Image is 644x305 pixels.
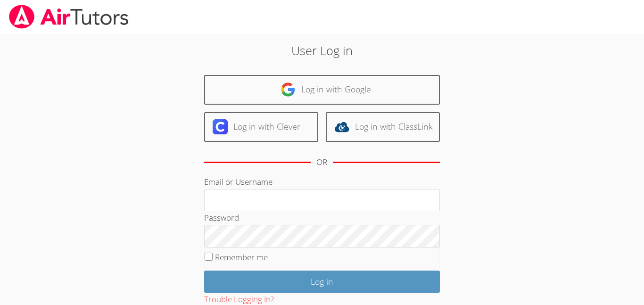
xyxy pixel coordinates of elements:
a: Log in with Google [204,75,440,105]
img: clever-logo-6eab21bc6e7a338710f1a6ff85c0baf02591cd810cc4098c63d3a4b26e2feb20.svg [213,119,228,134]
a: Log in with ClassLink [326,112,440,142]
label: Remember me [215,252,268,263]
label: Email or Username [204,176,272,187]
input: Log in [204,271,440,293]
a: Log in with Clever [204,112,318,142]
label: Password [204,212,239,223]
img: classlink-logo-d6bb404cc1216ec64c9a2012d9dc4662098be43eaf13dc465df04b49fa7ab582.svg [334,119,349,134]
div: OR [316,156,327,169]
img: google-logo-50288ca7cdecda66e5e0955fdab243c47b7ad437acaf1139b6f446037453330a.svg [281,82,296,97]
h2: User Log in [148,41,496,59]
img: airtutors_banner-c4298cdbf04f3fff15de1276eac7730deb9818008684d7c2e4769d2f7ddbe033.png [8,5,130,29]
